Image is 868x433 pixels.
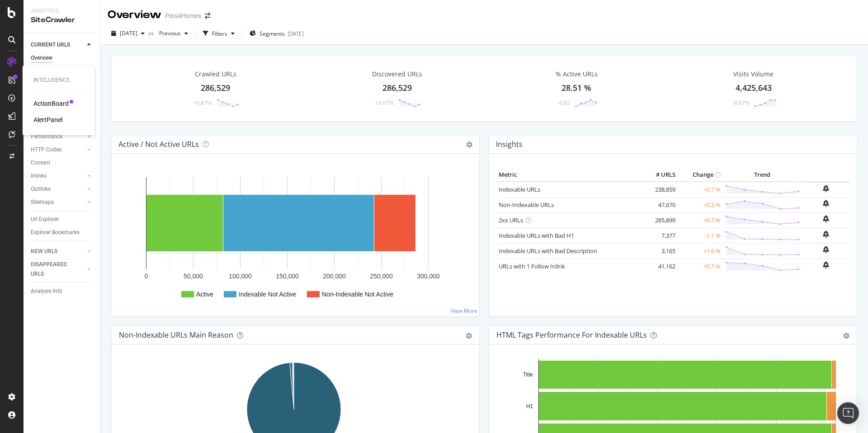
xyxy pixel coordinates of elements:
div: % Active URLs [556,70,598,79]
div: -0.62 [557,99,570,107]
div: [DATE] [288,30,304,38]
a: Non-Indexable URLs [499,201,554,209]
td: 3,165 [642,243,678,259]
div: Overview [108,7,161,23]
h4: Active / Not Active URLs [118,138,199,151]
button: Filters [199,26,238,41]
text: 200,000 [323,273,346,280]
a: CURRENT URLS [31,40,85,50]
a: DISAPPEARED URLS [31,260,85,279]
span: Previous [156,29,181,37]
td: 238,859 [642,182,678,198]
a: View More [451,307,477,315]
div: Performance [31,132,62,141]
div: +0.67% [193,99,212,107]
a: Analysis Info [31,287,94,296]
div: 4,425,643 [736,82,772,94]
div: CURRENT URLS [31,40,70,50]
a: AlertPanel [33,115,62,124]
text: Non-Indexable Not Active [322,291,393,298]
div: gear [466,333,472,339]
div: Filters [212,30,227,38]
div: Explorer Bookmarks [31,228,80,237]
a: ActionBoard [33,99,69,108]
button: [DATE] [108,26,148,41]
th: # URLS [642,168,678,182]
th: Trend [723,168,802,182]
div: bell-plus [823,215,829,222]
text: 50,000 [184,273,203,280]
text: 250,000 [370,273,393,280]
text: 100,000 [229,273,252,280]
svg: A chart. [119,168,472,309]
div: bell-plus [823,200,829,207]
div: 286,529 [382,82,412,94]
div: bell-plus [823,261,829,268]
a: URLs with 1 Follow Inlink [499,262,565,270]
div: gear [843,333,849,339]
div: Url Explorer [31,215,59,224]
div: Overview [31,53,52,63]
div: -0.67% [732,99,750,107]
text: 300,000 [417,273,440,280]
div: bell-plus [823,185,829,192]
div: Intelligence [33,76,84,84]
a: Outlinks [31,184,85,194]
td: +0.7 % [678,259,723,274]
div: arrow-right-arrow-left [205,13,210,19]
td: 41,162 [642,259,678,274]
td: 285,899 [642,212,678,228]
a: 2xx URLs [499,216,523,224]
div: Open Intercom Messenger [837,402,859,424]
span: vs [148,29,156,37]
div: +0.67% [375,99,394,107]
span: 2025 Sep. 7th [120,29,137,37]
a: Inlinks [31,171,85,181]
td: +0.3 % [678,197,723,212]
td: 47,670 [642,197,678,212]
span: Segments [259,30,285,38]
i: Options [466,141,472,148]
td: +1.6 % [678,243,723,259]
div: bell-plus [823,231,829,238]
div: NEW URLS [31,247,57,256]
div: DISAPPEARED URLS [31,260,76,279]
button: Segments[DATE] [246,26,307,41]
td: +0.7 % [678,182,723,198]
div: 286,529 [201,82,230,94]
button: Previous [156,26,192,41]
div: Discovered URLs [372,70,422,79]
td: -1.1 % [678,228,723,243]
div: Analysis Info [31,287,62,296]
a: HTTP Codes [31,145,85,155]
th: Metric [496,168,642,182]
td: +0.7 % [678,212,723,228]
div: Inlinks [31,171,47,181]
td: 7,377 [642,228,678,243]
div: HTTP Codes [31,145,61,155]
div: SiteCrawler [31,15,93,25]
div: Outlinks [31,184,51,194]
div: Visits Volume [733,70,774,79]
div: Content [31,158,50,168]
div: Crawled URLs [195,70,236,79]
a: NEW URLS [31,247,85,256]
text: H1 [526,403,533,409]
a: Indexable URLs [499,185,540,193]
div: Non-Indexable URLs Main Reason [119,330,233,339]
th: Change [678,168,723,182]
text: 0 [145,273,148,280]
div: HTML Tags Performance for Indexable URLs [496,330,647,339]
a: Explorer Bookmarks [31,228,94,237]
div: bell-plus [823,246,829,253]
a: Indexable URLs with Bad Description [499,247,597,255]
text: 150,000 [276,273,299,280]
div: Pets4Homes [165,11,201,20]
a: Content [31,158,94,168]
div: Sitemaps [31,198,54,207]
text: Title [523,372,533,378]
a: Indexable URLs with Bad H1 [499,231,574,240]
